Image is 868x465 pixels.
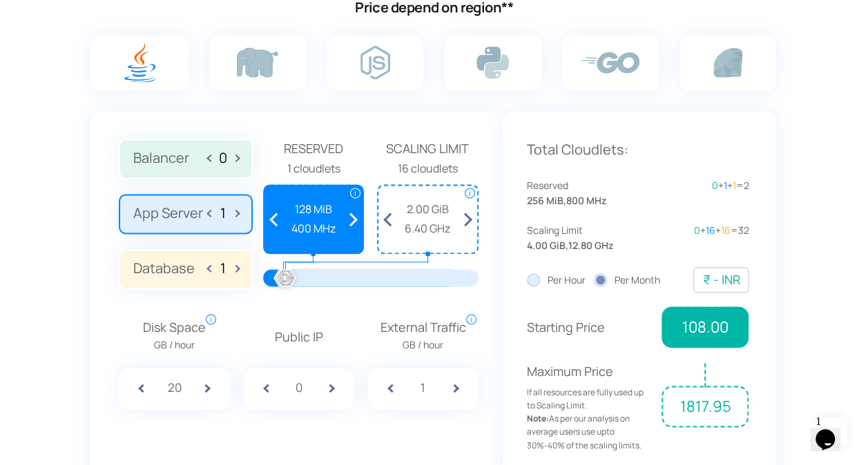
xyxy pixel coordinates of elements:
span: 1 [732,179,735,192]
img: node [360,46,390,79]
span: i [350,188,360,198]
div: 16 cloudlets [377,160,479,178]
input: Balancer [212,150,234,166]
div: , [527,223,638,254]
span: If all resources are fully used up to Scaling Limit. As per our analysis on average users use upt... [527,385,652,451]
span: 2 [743,179,749,192]
p: Total Cloudlets: [527,139,749,161]
span: Reserved [527,178,638,193]
span: 12.80 GHz [568,238,613,253]
span: 1817.95 [662,386,749,427]
span: 108.00 [662,306,749,348]
strong: Note: [527,412,549,424]
label: Database [119,249,252,289]
input: Database [212,260,234,276]
span: 400 MHz [271,220,356,238]
span: 4.00 GiB [527,238,566,253]
div: 1 cloudlets [263,160,365,178]
span: Scaling Limit [377,139,479,159]
label: Per Month [594,273,660,288]
img: python [476,46,509,79]
label: Balancer [119,139,252,179]
img: ruby [713,48,742,77]
p: Public IP [244,327,354,347]
p: Maximum Price [527,362,652,451]
p: Starting Price [527,317,652,337]
span: GB / hour [143,337,206,353]
span: 800 MHz [566,193,606,208]
span: Reserved [263,139,365,159]
div: + + = [638,223,749,238]
span: i [206,314,216,324]
span: 1 [723,179,726,192]
input: App Server [212,205,234,221]
label: App Server [119,194,252,234]
span: 0 [711,179,717,192]
span: 32 [737,224,749,237]
span: 128 MiB [271,201,356,219]
iframe: chat widget [810,410,854,451]
span: External Traffic [380,317,466,353]
span: 256 MiB [527,193,563,208]
span: 2.00 GiB [385,201,470,219]
div: + + = [638,178,749,193]
img: go [581,52,639,73]
div: ₹ - INR [702,270,740,290]
span: Disk Space [143,317,206,353]
img: java [124,43,155,82]
span: i [465,188,475,198]
span: Scaling Limit [527,223,638,238]
img: php [237,48,278,77]
span: GB / hour [380,337,466,353]
div: , [527,178,638,209]
span: 16 [705,224,715,237]
span: 6.40 GHz [385,220,470,238]
span: 0 [693,224,700,237]
label: Per Hour [527,273,586,288]
span: 16 [720,224,730,237]
span: i [466,314,476,324]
